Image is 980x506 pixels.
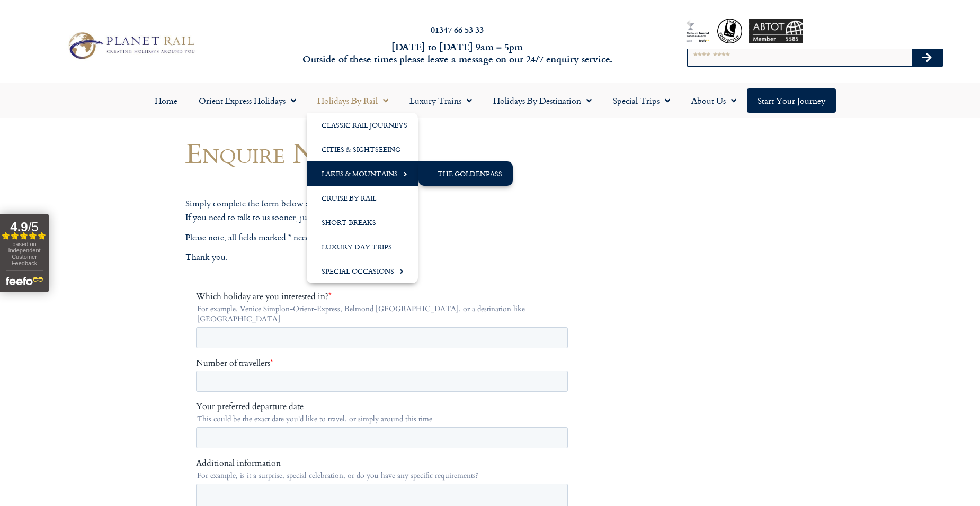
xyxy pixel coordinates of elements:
a: Lakes & Mountains [307,161,418,186]
p: Simply complete the form below and we’ll get in touch [DATE]. If you need to talk to us sooner, j... [185,197,583,224]
ul: Holidays by Rail [307,113,418,283]
span: By email [12,383,44,395]
a: About Us [681,88,747,113]
input: Check to subscribe to the Planet Rail newsletter [3,492,10,499]
a: Holidays by Rail [307,88,399,113]
a: The GoldenPass [418,161,513,186]
a: Cities & Sightseeing [307,137,418,161]
span: By telephone [12,397,59,409]
h1: Enquire Now [185,137,583,168]
a: 01347 66 53 33 [431,23,484,35]
a: Classic Rail Journeys [307,113,418,137]
input: By email [3,385,10,392]
span: Your last name [188,237,242,248]
p: Please note, all fields marked * need to be completed. [185,231,583,245]
a: Orient Express Holidays [188,88,307,113]
a: Home [144,88,188,113]
a: Holidays by Destination [483,88,602,113]
a: Special Occasions [307,259,418,283]
span: Check to subscribe to the Planet Rail newsletter [13,491,372,500]
button: Search [912,49,942,66]
ul: Lakes & Mountains [418,161,513,186]
p: Thank you. [185,250,583,264]
a: Start your Journey [747,88,836,113]
a: Luxury Trains [399,88,483,113]
nav: Menu [5,88,975,113]
a: Special Trips [602,88,681,113]
input: By telephone [3,399,10,405]
img: Planet Rail Train Holidays Logo [63,29,198,62]
h6: [DATE] to [DATE] 9am – 5pm Outside of these times please leave a message on our 24/7 enquiry serv... [264,41,651,66]
a: Luxury Day Trips [307,234,418,259]
a: Short Breaks [307,210,418,234]
a: Cruise by Rail [307,186,418,210]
